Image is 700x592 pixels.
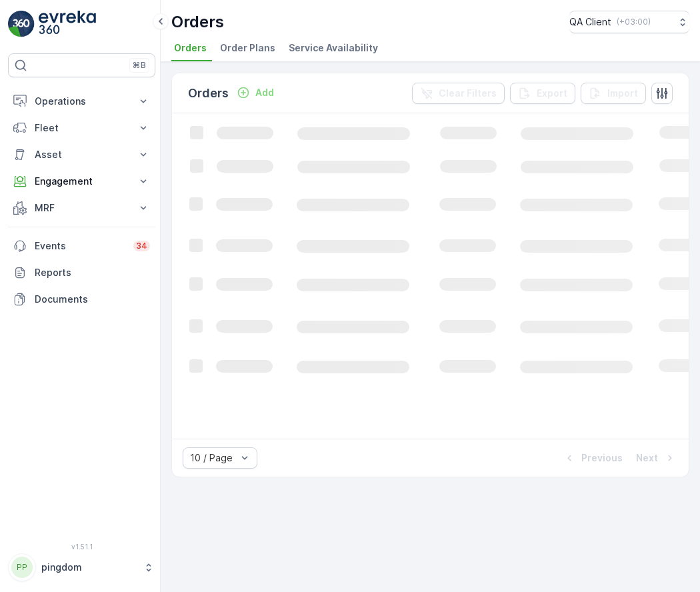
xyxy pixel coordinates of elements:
p: Orders [171,11,224,33]
div: PP [11,557,33,578]
a: Documents [8,286,155,313]
button: Asset [8,141,155,168]
p: Reports [35,266,150,279]
p: Export [537,87,567,100]
img: logo_light-DOdMpM7g.png [39,11,96,37]
p: Asset [35,148,129,161]
p: Fleet [35,121,129,135]
img: logo [8,11,35,37]
a: Reports [8,259,155,286]
button: Operations [8,88,155,115]
p: ⌘B [133,60,146,71]
p: Orders [188,84,229,103]
p: Add [255,86,274,99]
button: QA Client(+03:00) [569,11,689,33]
p: Events [35,239,125,253]
button: Previous [561,450,624,466]
button: Fleet [8,115,155,141]
p: pingdom [41,561,137,574]
p: Operations [35,95,129,108]
span: v 1.51.1 [8,543,155,551]
span: Order Plans [220,41,275,55]
p: MRF [35,201,129,215]
p: 34 [136,241,147,251]
p: Next [636,451,658,465]
button: Clear Filters [412,83,505,104]
p: Clear Filters [439,87,497,100]
button: Add [231,85,279,101]
p: QA Client [569,15,611,29]
button: Engagement [8,168,155,195]
span: Orders [174,41,207,55]
button: Next [635,450,678,466]
button: Export [510,83,575,104]
p: Import [607,87,638,100]
span: Service Availability [289,41,378,55]
p: Engagement [35,175,129,188]
p: Documents [35,293,150,306]
a: Events34 [8,233,155,259]
button: PPpingdom [8,553,155,581]
p: ( +03:00 ) [617,17,651,27]
button: Import [581,83,646,104]
p: Previous [581,451,623,465]
button: MRF [8,195,155,221]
